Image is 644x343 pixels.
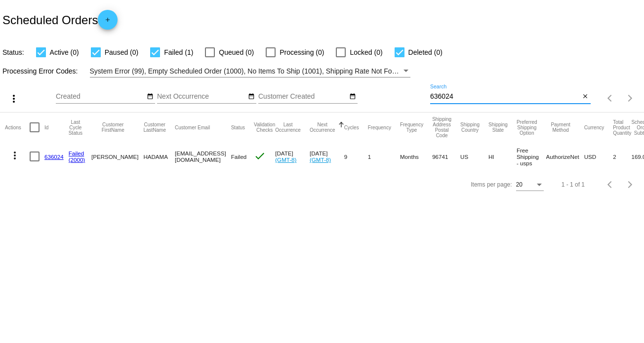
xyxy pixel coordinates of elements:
[280,46,324,58] span: Processing (0)
[613,142,631,171] mat-cell: 2
[350,46,382,58] span: Locked (0)
[460,142,488,171] mat-cell: US
[9,150,21,161] mat-icon: more_vert
[460,122,480,133] button: Change sorting for ShippingCountry
[69,119,82,136] button: Change sorting for LastProcessingCycleId
[432,116,451,138] button: Change sorting for ShippingPostcode
[175,124,210,130] button: Change sorting for CustomerEmail
[231,124,245,130] button: Change sorting for Status
[349,93,356,101] mat-icon: date_range
[516,182,544,189] mat-select: Items per page:
[91,122,134,133] button: Change sorting for CustomerFirstName
[546,142,584,171] mat-cell: AuthorizeNet
[562,181,585,188] div: 1 - 1 of 1
[254,150,266,162] mat-icon: check
[601,88,620,108] button: Previous page
[546,122,575,133] button: Change sorting for PaymentMethod.Type
[344,124,359,130] button: Change sorting for Cycles
[400,142,432,171] mat-cell: Months
[105,46,138,58] span: Paused (0)
[275,142,310,171] mat-cell: [DATE]
[44,153,64,160] a: 636024
[601,175,620,194] button: Previous page
[248,93,255,101] mat-icon: date_range
[368,124,391,130] button: Change sorting for Frequency
[620,175,640,194] button: Next page
[517,142,546,171] mat-cell: Free Shipping - usps
[147,93,154,101] mat-icon: date_range
[8,93,20,105] mat-icon: more_vert
[50,46,79,58] span: Active (0)
[310,122,335,133] button: Change sorting for NextOccurrenceUtc
[516,181,523,188] span: 20
[44,124,48,130] button: Change sorting for Id
[613,113,631,142] mat-header-cell: Total Product Quantity
[432,142,460,171] mat-cell: 96741
[219,46,254,58] span: Queued (0)
[400,122,423,133] button: Change sorting for FrequencyType
[90,65,411,77] mat-select: Filter by Processing Error Codes
[143,142,175,171] mat-cell: HADAMA
[258,93,347,101] input: Customer Created
[2,48,24,56] span: Status:
[69,150,84,156] a: Failed
[580,92,591,102] button: Clear
[5,113,30,142] mat-header-cell: Actions
[56,93,145,101] input: Created
[143,122,166,133] button: Change sorting for CustomerLastName
[175,142,231,171] mat-cell: [EMAIL_ADDRESS][DOMAIN_NAME]
[310,142,344,171] mat-cell: [DATE]
[344,142,368,171] mat-cell: 9
[368,142,400,171] mat-cell: 1
[620,88,640,108] button: Next page
[102,16,114,28] mat-icon: add
[275,122,301,133] button: Change sorting for LastOccurrenceUtc
[488,122,508,133] button: Change sorting for ShippingState
[254,113,275,142] mat-header-cell: Validation Checks
[91,142,143,171] mat-cell: [PERSON_NAME]
[471,181,512,188] div: Items per page:
[582,93,589,101] mat-icon: close
[310,156,331,163] a: (GMT-8)
[157,93,246,101] input: Next Occurrence
[164,46,193,58] span: Failed (1)
[408,46,443,58] span: Deleted (0)
[584,142,613,171] mat-cell: USD
[2,67,78,75] span: Processing Error Codes:
[488,142,517,171] mat-cell: HI
[2,10,118,30] h2: Scheduled Orders
[517,119,537,136] button: Change sorting for PreferredShippingOption
[584,124,604,130] button: Change sorting for CurrencyIso
[231,153,247,160] span: Failed
[69,156,85,163] a: (2000)
[275,156,296,163] a: (GMT-8)
[430,93,580,101] input: Search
